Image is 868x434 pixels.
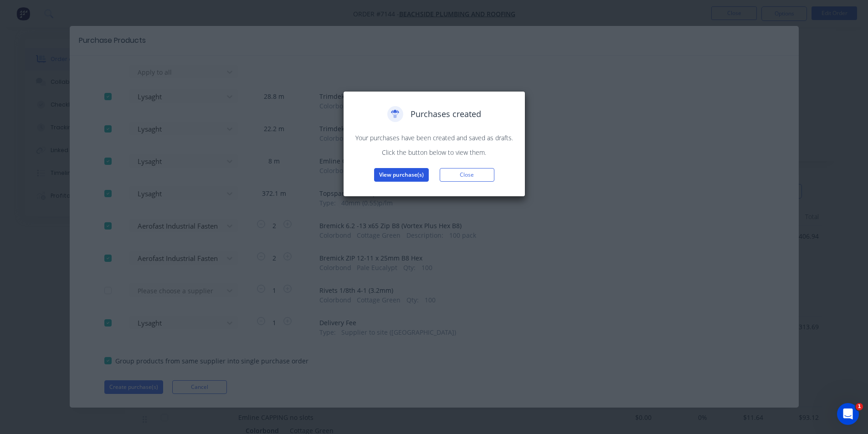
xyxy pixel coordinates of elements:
button: Close [440,168,494,182]
span: 1 [856,403,863,410]
p: Your purchases have been created and saved as drafts. [353,133,516,143]
p: Click the button below to view them. [353,148,516,157]
button: View purchase(s) [374,168,429,182]
span: Purchases created [411,108,481,120]
iframe: Intercom live chat [837,403,859,425]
